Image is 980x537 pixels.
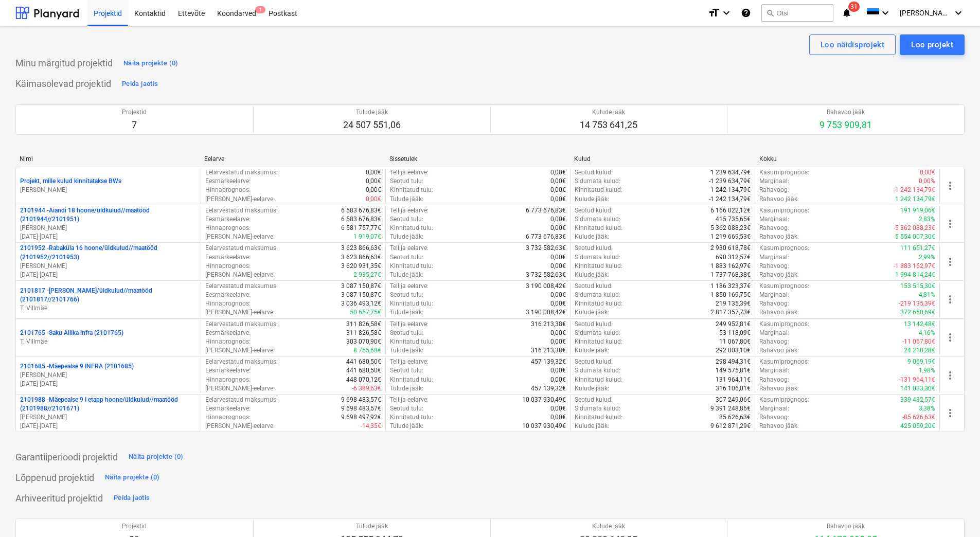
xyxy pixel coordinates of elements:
[205,262,251,271] p: Hinnaprognoos :
[390,224,433,232] p: Kinnitatud tulu :
[526,206,566,215] p: 6 773 676,83€
[550,253,566,262] p: 0,00€
[390,375,433,384] p: Kinnitatud tulu :
[759,282,809,291] p: Kasumiprognoos :
[526,244,566,253] p: 3 732 582,63€
[390,329,423,337] p: Seotud tulu :
[20,206,197,242] div: 2101944 -Aiandi 18 hoone/üldkulud//maatööd (2101944//2101951)[PERSON_NAME][DATE]-[DATE]
[205,177,251,186] p: Eesmärkeelarve :
[575,215,620,224] p: Sidumata kulud :
[575,346,609,355] p: Kulude jääk :
[205,396,278,404] p: Eelarvestatud maksumus :
[759,206,809,215] p: Kasumiprognoos :
[550,262,566,271] p: 0,00€
[575,308,609,317] p: Kulude jääk :
[759,413,789,422] p: Rahavoog :
[531,357,566,366] p: 457 139,32€
[575,404,620,413] p: Sidumata kulud :
[205,413,251,422] p: Hinnaprognoos :
[716,384,751,393] p: 316 106,01€
[710,262,751,271] p: 1 883 162,97€
[550,291,566,299] p: 0,00€
[366,168,381,177] p: 0,00€
[900,396,935,404] p: 339 432,57€
[709,195,751,204] p: -1 242 134,79€
[848,2,860,12] span: 31
[341,396,381,404] p: 9 698 483,57€
[759,271,799,279] p: Rahavoo jääk :
[710,308,751,317] p: 2 817 357,73€
[759,291,789,299] p: Marginaal :
[842,7,852,19] i: notifications
[575,195,609,204] p: Kulude jääk :
[710,244,751,253] p: 2 930 618,78€
[20,362,197,388] div: 2101685 -Mäepealse 9 INFRA (2101685)[PERSON_NAME][DATE]-[DATE]
[20,287,197,304] p: 2101817 - [PERSON_NAME]/üldkulud//maatööd (2101817//2101766)
[350,308,381,317] p: 50 657,75€
[944,293,956,306] span: more_vert
[531,320,566,329] p: 316 213,38€
[119,76,161,92] button: Peida jaotis
[550,375,566,384] p: 0,00€
[390,404,423,413] p: Seotud tulu :
[709,177,751,186] p: -1 239 634,79€
[526,282,566,291] p: 3 190 008,42€
[895,195,935,204] p: 1 242 134,79€
[741,7,751,19] i: Abikeskus
[821,38,884,51] div: Loo näidisprojekt
[20,155,196,163] div: Nimi
[900,384,935,393] p: 141 033,30€
[710,404,751,413] p: 9 391 248,86€
[895,232,935,241] p: 5 554 007,30€
[759,337,789,346] p: Rahavoog :
[205,206,278,215] p: Eelarvestatud maksumus :
[919,366,935,375] p: 1,98%
[902,413,935,422] p: -85 626,63€
[205,244,278,253] p: Eelarvestatud maksumus :
[550,195,566,204] p: 0,00€
[574,155,751,163] div: Kulud
[390,308,423,317] p: Tulude jääk :
[710,224,751,232] p: 5 362 088,23€
[944,407,956,419] span: more_vert
[575,232,609,241] p: Kulude jääk :
[710,422,751,431] p: 9 612 871,29€
[759,155,936,163] div: Kokku
[894,224,935,232] p: -5 362 088,23€
[919,215,935,224] p: 2,83%
[20,329,123,337] p: 2101765 - Saku Allika infra (2101765)
[759,232,799,241] p: Rahavoo jääk :
[759,224,789,232] p: Rahavoog :
[20,380,197,388] p: [DATE] - [DATE]
[575,177,620,186] p: Sidumata kulud :
[390,232,423,241] p: Tulude jääk :
[20,244,197,261] p: 2101952 - Rabaküla 16 hoone/üldkulud//maatööd (2101952//2101953)
[204,155,381,163] div: Eelarve
[904,320,935,329] p: 13 142,48€
[123,58,179,69] div: Näita projekte (0)
[900,244,935,253] p: 111 651,27€
[920,168,935,177] p: 0,00€
[341,413,381,422] p: 9 698 497,92€
[929,488,980,537] iframe: Chat Widget
[361,422,381,431] p: -14,35€
[390,291,423,299] p: Seotud tulu :
[575,357,613,366] p: Seotud kulud :
[205,366,251,375] p: Eesmärkeelarve :
[390,262,433,271] p: Kinnitatud tulu :
[341,299,381,308] p: 3 036 493,12€
[341,262,381,271] p: 3 620 931,35€
[944,218,956,230] span: more_vert
[894,262,935,271] p: -1 883 162,97€
[550,168,566,177] p: 0,00€
[341,244,381,253] p: 3 623 866,63€
[105,472,160,484] div: Näita projekte (0)
[759,320,809,329] p: Kasumiprognoos :
[20,362,134,371] p: 2101685 - Mäepealse 9 INFRA (2101685)
[759,253,789,262] p: Marginaal :
[390,299,433,308] p: Kinnitatud tulu :
[575,224,622,232] p: Kinnitatud kulud :
[575,413,622,422] p: Kinnitatud kulud :
[716,299,751,308] p: 219 135,39€
[346,357,381,366] p: 441 680,50€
